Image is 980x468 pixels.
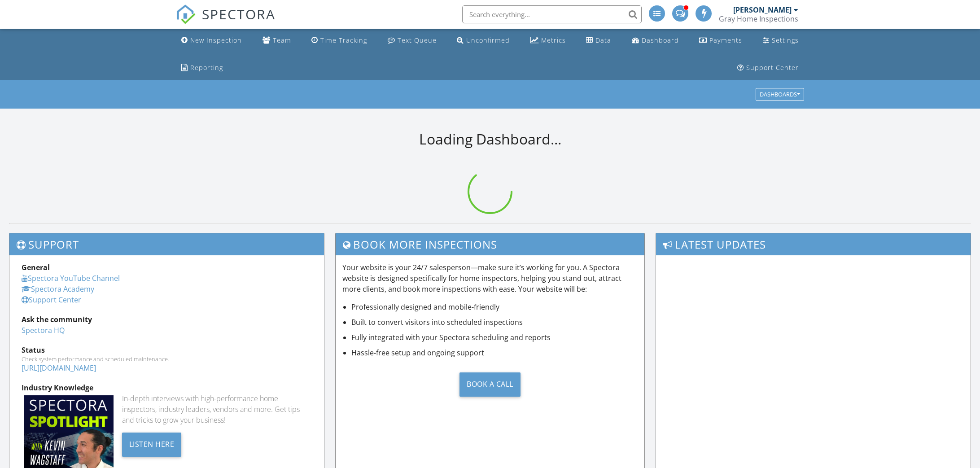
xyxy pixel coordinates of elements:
div: Book a Call [459,372,521,397]
a: Book a Call [342,365,638,403]
div: Payments [709,36,742,44]
a: [URL][DOMAIN_NAME] [22,363,96,373]
a: Time Tracking [308,32,371,49]
li: Fully integrated with your Spectora scheduling and reports [351,332,638,343]
h3: Book More Inspections [336,233,645,255]
a: Spectora YouTube Channel [22,273,120,283]
a: SPECTORA [176,12,276,31]
div: Dashboard [642,36,679,44]
a: Text Queue [384,32,440,49]
div: Settings [772,36,799,44]
div: Status [22,345,312,355]
a: Listen Here [122,439,182,449]
li: Hassle-free setup and ongoing support [351,347,638,358]
div: Industry Knowledge [22,382,312,393]
div: Gray Home Inspections [719,14,798,23]
a: New Inspection [178,32,245,49]
strong: General [22,262,50,272]
li: Built to convert visitors into scheduled inspections [351,317,638,328]
div: Unconfirmed [466,36,510,44]
li: Professionally designed and mobile-friendly [351,302,638,312]
div: Dashboards [760,92,800,98]
div: [PERSON_NAME] [733,5,792,14]
a: Unconfirmed [453,32,513,49]
div: Listen Here [122,433,182,457]
div: In-depth interviews with high-performance home inspectors, industry leaders, vendors and more. Ge... [122,393,312,425]
div: Ask the community [22,314,312,325]
div: Metrics [541,36,566,44]
a: Reporting [178,60,227,76]
div: Data [595,36,611,44]
div: Text Queue [398,36,437,44]
div: Time Tracking [320,36,367,44]
a: Support Center [22,295,81,305]
a: Payments [696,32,746,49]
a: Settings [759,32,802,49]
span: SPECTORA [202,4,276,23]
a: Dashboard [628,32,682,49]
div: Support Center [746,63,799,72]
input: Search everything... [462,5,642,23]
a: Spectora Academy [22,284,94,294]
div: Check system performance and scheduled maintenance. [22,355,312,363]
p: Your website is your 24/7 salesperson—make sure it’s working for you. A Spectora website is desig... [342,262,638,294]
h3: Latest Updates [656,233,971,255]
a: Data [582,32,615,49]
img: The Best Home Inspection Software - Spectora [176,4,196,24]
a: Spectora HQ [22,325,65,335]
a: Metrics [527,32,569,49]
div: Team [273,36,291,44]
a: Team [259,32,295,49]
button: Dashboards [756,88,804,101]
div: Reporting [190,63,223,72]
div: New Inspection [190,36,242,44]
a: Support Center [734,60,802,76]
h3: Support [9,233,324,255]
